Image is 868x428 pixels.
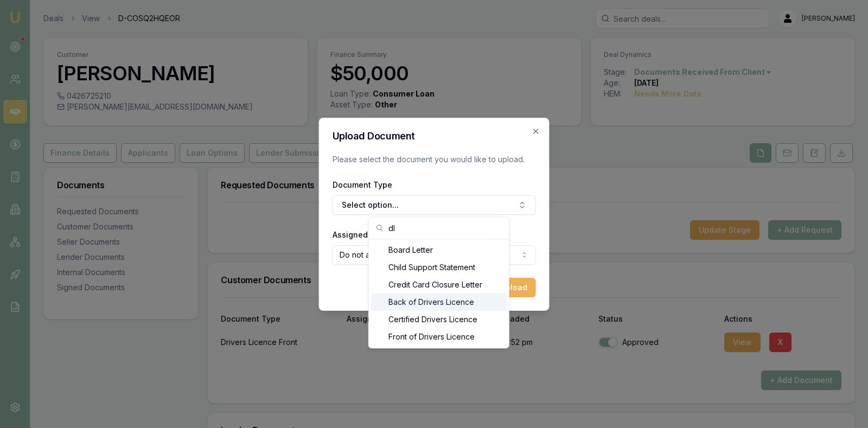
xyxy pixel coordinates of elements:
[371,293,507,311] div: Back of Drivers Licence
[333,230,392,239] label: Assigned Client
[388,217,502,239] input: Search...
[371,328,507,346] div: Front of Drivers Licence
[492,278,536,297] button: Upload
[371,311,507,328] div: Certified Drivers Licence
[371,276,507,293] div: Credit Card Closure Letter
[333,195,536,215] button: Select option...
[369,239,509,348] div: Search...
[333,180,392,189] label: Document Type
[371,346,507,363] div: Drivers Licence Renewal
[333,154,536,165] p: Please select the document you would like to upload.
[333,131,536,141] h2: Upload Document
[371,259,507,276] div: Child Support Statement
[371,241,507,259] div: Board Letter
